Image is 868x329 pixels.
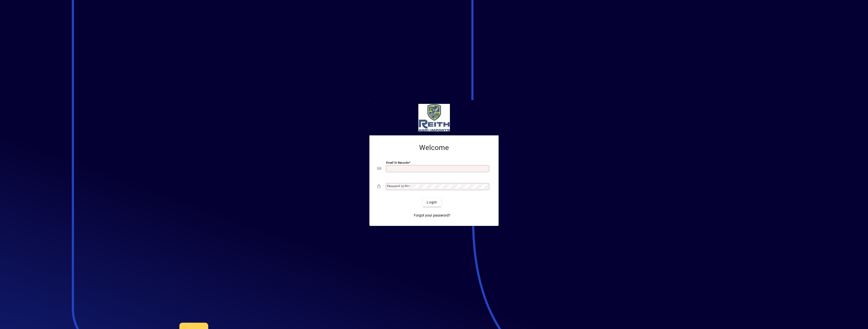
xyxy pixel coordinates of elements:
[386,161,409,164] mat-label: Email or Barcode
[423,198,441,207] button: Login
[414,213,450,218] span: Forgot your password?
[377,143,491,152] h2: Welcome
[427,200,437,205] span: Login
[412,211,452,220] a: Forgot your password?
[387,184,409,188] mat-label: Password or Pin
